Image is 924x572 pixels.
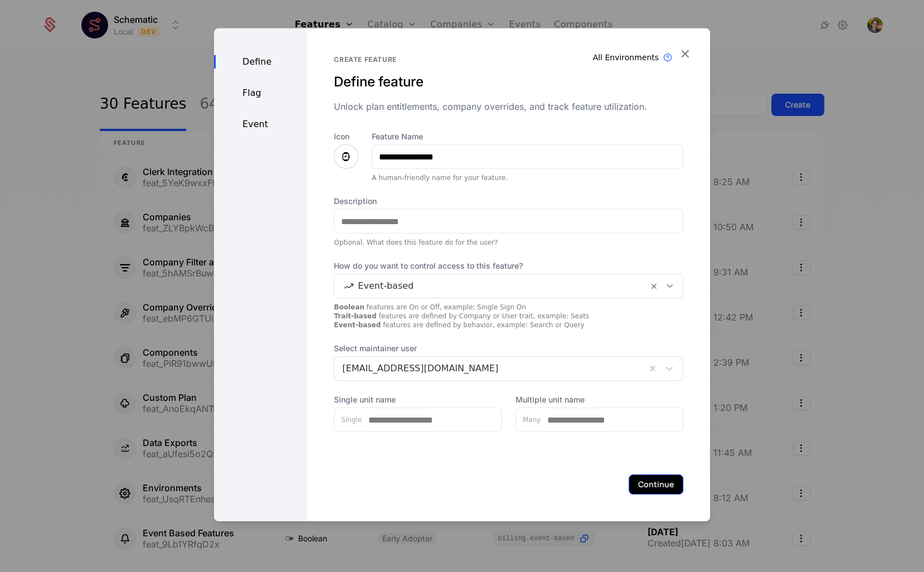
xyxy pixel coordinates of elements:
div: Flag [214,86,307,100]
label: Icon [334,131,358,142]
label: Many [516,415,541,424]
span: How do you want to control access to this feature? [334,260,683,272]
label: Single unit name [334,394,502,405]
div: Event [214,118,307,131]
div: Define feature [334,73,683,91]
label: Single [334,415,362,424]
button: Continue [629,474,683,495]
span: Select maintainer user [334,343,683,354]
label: Multiple unit name [516,394,683,405]
div: A human-friendly name for your feature. [372,173,683,182]
div: Optional. What does this feature do for the user? [334,238,683,247]
strong: Boolean [334,303,364,311]
label: Description [334,196,683,207]
div: features are On or Off, example: Single Sign On features are defined by Company or User trait, ex... [334,303,683,329]
label: Feature Name [372,131,683,142]
strong: Event-based [334,321,381,329]
div: Create feature [334,55,683,64]
div: All Environments [593,52,659,63]
div: Define [214,55,307,69]
strong: Trait-based [334,312,376,320]
div: Unlock plan entitlements, company overrides, and track feature utilization. [334,100,683,113]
